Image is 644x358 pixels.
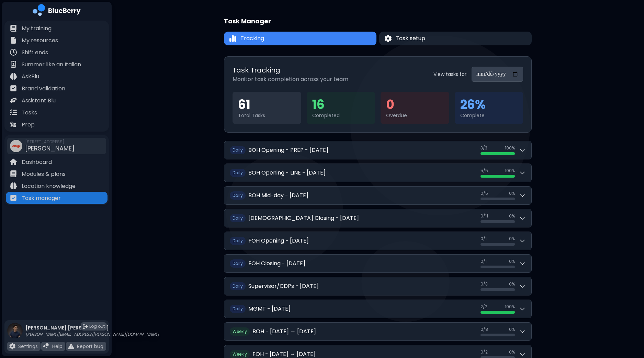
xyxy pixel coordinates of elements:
[22,182,76,190] p: Location knowledge
[22,121,35,129] p: Prep
[509,213,515,219] span: 0 %
[52,343,63,349] p: Help
[230,191,246,200] span: Daily
[248,169,326,177] h2: BOH Opening - LINE - [DATE]
[224,187,531,204] button: DailyBOH Mid-day - [DATE]0/50%
[233,65,348,75] h2: Task Tracking
[10,121,17,128] img: file icon
[10,158,17,165] img: file icon
[460,97,518,112] div: 26 %
[481,213,488,219] span: 0 / 11
[22,85,65,93] p: Brand validation
[22,97,56,105] p: Assistant Blu
[230,237,246,245] span: Daily
[240,34,264,43] span: Tracking
[18,343,38,349] p: Settings
[481,236,487,242] span: 0 / 1
[248,237,309,245] h2: FOH Opening - [DATE]
[433,71,467,77] label: View tasks for:
[481,281,488,287] span: 0 / 3
[481,349,488,355] span: 0 / 2
[248,146,328,154] h2: BOH Opening - PREP - [DATE]
[22,36,58,45] p: My resources
[230,305,246,313] span: Daily
[10,37,17,44] img: file icon
[22,194,61,202] p: Task manager
[9,343,15,349] img: file icon
[77,343,103,349] p: Report bug
[22,24,52,33] p: My training
[233,75,348,83] p: Monitor task completion across your team
[10,85,17,92] img: file icon
[252,327,316,336] h2: BOH - [DATE] → [DATE]
[22,170,66,178] p: Modules & plans
[10,194,17,201] img: file icon
[22,60,81,69] p: Summer like an Italian
[224,255,531,272] button: DailyFOH Closing - [DATE]0/10%
[224,209,531,227] button: Daily[DEMOGRAPHIC_DATA] Closing - [DATE]0/110%
[460,112,518,119] div: Complete
[238,112,296,119] div: Total Tasks
[481,304,487,310] span: 2 / 2
[10,182,17,189] img: file icon
[481,259,487,264] span: 0 / 1
[238,97,296,112] div: 61
[230,282,246,290] span: Daily
[25,139,75,145] span: [STREET_ADDRESS]
[385,35,392,42] img: Task setup
[224,16,271,26] h1: Task Manager
[481,327,488,332] span: 0 / 8
[22,158,52,166] p: Dashboard
[10,61,17,68] img: file icon
[224,141,531,159] button: DailyBOH Opening - PREP - [DATE]3/3100%
[230,327,250,336] span: Weekly
[22,109,37,117] p: Tasks
[230,259,246,268] span: Daily
[312,112,370,119] div: Completed
[10,109,17,116] img: file icon
[25,144,75,153] span: [PERSON_NAME]
[7,323,23,345] img: profile photo
[230,214,246,222] span: Daily
[509,259,515,264] span: 0 %
[248,282,319,290] h2: Supervisor/CDPs - [DATE]
[509,327,515,332] span: 0 %
[248,214,359,222] h2: [DEMOGRAPHIC_DATA] Closing - [DATE]
[68,343,74,349] img: file icon
[509,236,515,242] span: 0 %
[224,32,376,45] button: TrackingTracking
[386,112,444,119] div: Overdue
[22,72,39,81] p: AskBlu
[10,49,17,56] img: file icon
[33,4,81,18] img: company logo
[230,169,246,177] span: Daily
[481,168,488,174] span: 5 / 5
[379,32,532,45] button: Task setupTask setup
[89,324,105,329] span: Log out
[248,259,305,268] h2: FOH Closing - [DATE]
[10,140,22,152] img: company thumbnail
[25,325,159,331] p: [PERSON_NAME] [PERSON_NAME]
[312,97,370,112] div: 16
[505,304,515,310] span: 100 %
[224,323,531,340] button: WeeklyBOH - [DATE] → [DATE]0/80%
[224,164,531,182] button: DailyBOH Opening - LINE - [DATE]5/5100%
[248,191,308,200] h2: BOH Mid-day - [DATE]
[224,300,531,318] button: DailyMGMT - [DATE]2/2100%
[230,146,246,154] span: Daily
[224,232,531,250] button: DailyFOH Opening - [DATE]0/10%
[224,277,531,295] button: DailySupervisor/CDPs - [DATE]0/30%
[43,343,49,349] img: file icon
[248,305,291,313] h2: MGMT - [DATE]
[481,145,487,151] span: 3 / 3
[509,281,515,287] span: 0 %
[481,191,488,196] span: 0 / 5
[10,25,17,32] img: file icon
[396,34,425,43] span: Task setup
[505,168,515,174] span: 100 %
[10,73,17,80] img: file icon
[25,332,159,337] p: [PERSON_NAME][EMAIL_ADDRESS][PERSON_NAME][DOMAIN_NAME]
[10,97,17,104] img: file icon
[229,35,236,43] img: Tracking
[386,97,444,112] div: 0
